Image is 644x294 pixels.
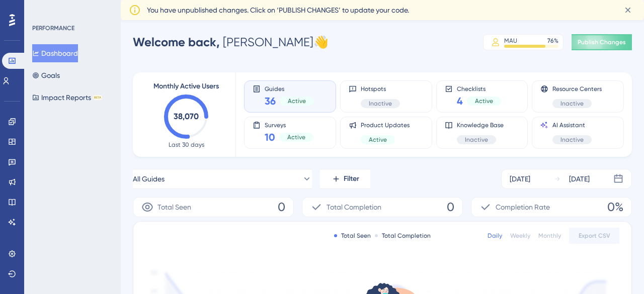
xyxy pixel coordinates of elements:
span: Inactive [560,100,584,108]
div: Daily [488,232,502,240]
span: Welcome back, [133,35,220,49]
span: 0% [607,199,623,215]
button: Impact ReportsBETA [32,88,102,107]
span: Inactive [560,136,584,144]
span: Monthly Active Users [153,80,219,92]
span: You have unpublished changes. Click on ‘PUBLISH CHANGES’ to update your code. [147,4,409,16]
div: 76 % [547,37,558,45]
span: Publish Changes [578,38,626,46]
span: Export CSV [579,232,610,240]
div: [PERSON_NAME] 👋 [133,34,329,50]
span: Inactive [465,136,488,144]
div: PERFORMANCE [32,24,74,32]
span: Surveys [265,121,313,128]
div: [DATE] [510,173,530,185]
span: Product Updates [361,121,410,129]
button: Dashboard [32,44,78,62]
span: Completion Rate [496,201,550,213]
div: [DATE] [569,173,590,185]
text: 38,070 [174,112,199,121]
button: Goals [32,66,60,84]
span: AI Assistant [552,121,592,129]
span: 0 [447,199,454,215]
span: All Guides [133,173,165,185]
span: Active [287,133,305,141]
span: Last 30 days [169,141,204,149]
span: 0 [278,199,285,215]
span: Checklists [457,85,501,92]
span: 36 [265,94,276,108]
span: Active [475,97,493,105]
span: Knowledge Base [457,121,504,129]
span: Inactive [369,100,392,108]
span: Total Completion [327,201,381,213]
span: Guides [265,85,314,92]
div: Total Seen [334,232,371,240]
span: Active [288,97,306,105]
span: 10 [265,130,275,144]
div: BETA [93,95,102,100]
div: MAU [504,37,517,45]
span: 4 [457,94,463,108]
button: Filter [320,169,370,189]
button: Publish Changes [572,34,632,50]
span: Filter [344,173,359,185]
button: Export CSV [569,228,619,244]
span: Hotspots [361,85,400,93]
div: Monthly [538,232,561,240]
span: Total Seen [157,201,191,213]
div: Weekly [510,232,530,240]
span: Resource Centers [552,85,602,93]
button: All Guides [133,169,312,189]
div: Total Completion [375,232,431,240]
span: Active [369,136,387,144]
